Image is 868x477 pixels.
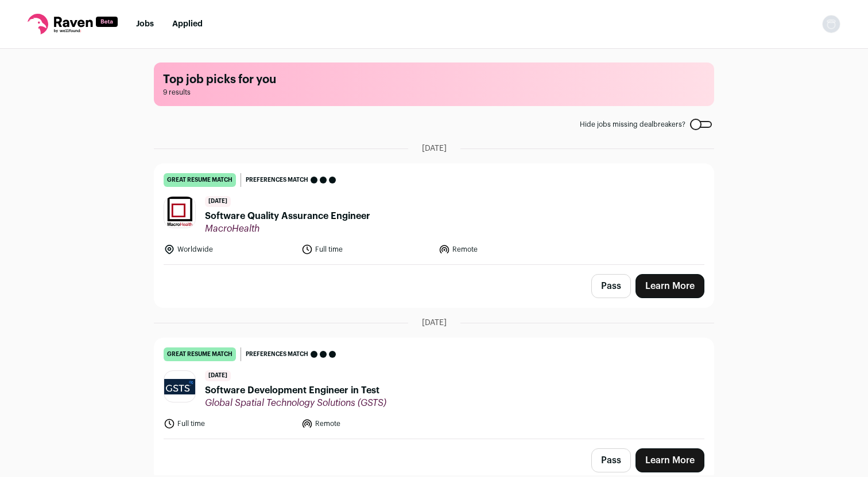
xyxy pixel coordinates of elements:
[635,274,704,298] a: Learn More
[246,174,308,186] span: Preferences match
[164,379,195,394] img: 0a22ad062a4543bf36760c7d1827206b7cd30d39ba7cb7cbe426e0642065db3d.jpg
[635,448,704,472] a: Learn More
[205,384,386,397] span: Software Development Engineer in Test
[164,244,294,255] li: Worldwide
[136,20,154,28] a: Jobs
[246,349,308,360] span: Preferences match
[205,397,386,409] span: Global Spatial Technology Solutions (GSTS)
[205,209,370,223] span: Software Quality Assurance Engineer
[422,143,447,154] span: [DATE]
[822,15,840,33] img: nopic.png
[822,15,840,33] button: Open dropdown
[301,244,432,255] li: Full time
[439,244,569,255] li: Remote
[205,370,231,381] span: [DATE]
[163,88,705,97] span: 9 results
[205,223,370,234] span: MacroHealth
[163,72,705,88] h1: Top job picks for you
[154,338,714,439] a: great resume match Preferences match [DATE] Software Development Engineer in Test Global Spatial ...
[164,173,236,187] div: great resume match
[580,120,685,129] span: Hide jobs missing dealbreakers?
[154,164,714,264] a: great resume match Preferences match [DATE] Software Quality Assurance Engineer MacroHealth World...
[172,20,203,28] a: Applied
[205,196,231,207] span: [DATE]
[422,317,447,329] span: [DATE]
[591,274,631,298] button: Pass
[164,347,236,361] div: great resume match
[301,418,432,429] li: Remote
[591,448,631,472] button: Pass
[164,418,294,429] li: Full time
[164,197,195,228] img: 86f25f5609a9bbeb83d9690ff2e1bbd24a1a88d5a6555da572bf067b10f21622.jpg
